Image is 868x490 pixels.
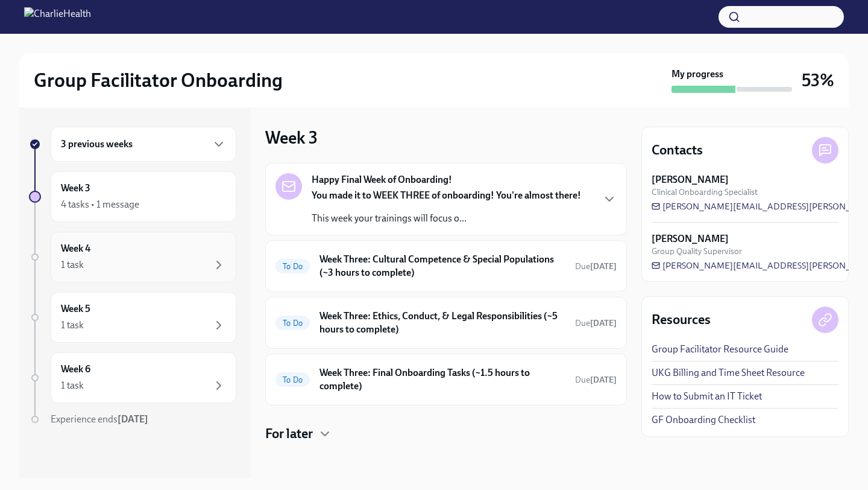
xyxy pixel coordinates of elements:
span: Due [575,261,617,272]
span: Due [575,375,617,385]
div: 1 task [61,319,84,332]
strong: Happy Final Week of Onboarding! [312,173,452,186]
a: To DoWeek Three: Final Onboarding Tasks (~1.5 hours to complete)Due[DATE] [275,364,617,395]
h6: 3 previous weeks [61,138,133,151]
strong: [DATE] [590,318,617,328]
a: GF Onboarding Checklist [652,413,755,427]
h6: Week 6 [61,363,90,376]
strong: [DATE] [590,375,617,385]
a: Week 61 task [29,352,236,403]
a: Week 41 task [29,232,236,282]
span: Clinical Onboarding Specialist [652,186,758,198]
h6: Week Three: Ethics, Conduct, & Legal Responsibilities (~5 hours to complete) [319,310,565,336]
strong: [PERSON_NAME] [652,173,729,186]
span: To Do [275,319,310,328]
span: To Do [275,375,310,384]
a: To DoWeek Three: Cultural Competence & Special Populations (~3 hours to complete)Due[DATE] [275,250,617,282]
h4: For later [265,425,313,443]
strong: [DATE] [118,413,148,425]
a: UKG Billing and Time Sheet Resource [652,366,805,380]
a: Group Facilitator Resource Guide [652,343,788,356]
div: 1 task [61,379,84,392]
a: Week 51 task [29,292,236,343]
div: 4 tasks • 1 message [61,198,139,211]
h4: Contacts [652,141,703,159]
h3: Week 3 [265,127,318,148]
h6: Week Three: Cultural Competence & Special Populations (~3 hours to complete) [319,253,565,279]
span: Due [575,318,617,328]
h6: Week 3 [61,182,90,195]
a: How to Submit an IT Ticket [652,390,762,403]
div: 3 previous weeks [51,127,236,162]
strong: [PERSON_NAME] [652,232,729,246]
span: Group Quality Supervisor [652,246,742,257]
div: For later [265,425,627,443]
h4: Resources [652,311,711,329]
img: CharlieHealth [24,7,91,27]
a: To DoWeek Three: Ethics, Conduct, & Legal Responsibilities (~5 hours to complete)Due[DATE] [275,307,617,339]
span: Experience ends [51,413,148,425]
a: Week 34 tasks • 1 message [29,171,236,222]
span: September 21st, 2025 10:00 [575,374,617,386]
strong: My progress [671,68,723,81]
h6: Week 4 [61,242,90,255]
p: This week your trainings will focus o... [312,212,581,225]
strong: You made it to WEEK THREE of onboarding! You're almost there! [312,189,581,201]
h6: Week 5 [61,302,90,316]
h6: Week Three: Final Onboarding Tasks (~1.5 hours to complete) [319,366,565,393]
h3: 53% [802,69,834,91]
span: September 23rd, 2025 10:00 [575,261,617,272]
h2: Group Facilitator Onboarding [34,68,283,92]
span: To Do [275,262,310,271]
div: 1 task [61,258,84,272]
strong: [DATE] [590,261,617,272]
span: September 23rd, 2025 10:00 [575,317,617,329]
